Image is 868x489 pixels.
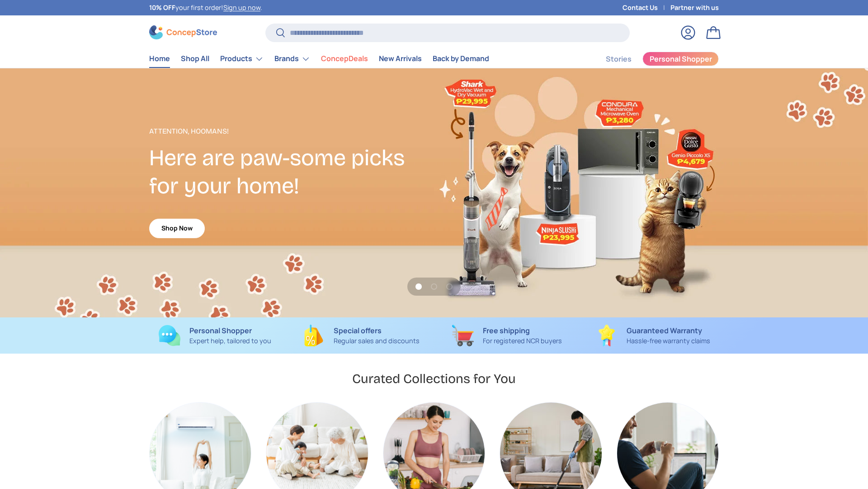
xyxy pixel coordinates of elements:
a: Back by Demand [433,50,489,67]
a: Personal Shopper Expert help, tailored to you [149,325,281,346]
a: Shop All [181,50,209,67]
nav: Secondary [584,50,719,68]
p: Attention, Hoomans! [149,126,434,137]
a: Home [149,50,170,67]
a: Contact Us [623,3,670,13]
span: Personal Shopper [650,55,712,62]
a: Free shipping For registered NCR buyers [441,325,573,346]
summary: Products [215,50,269,68]
a: ConcepDeals [321,50,368,67]
p: For registered NCR buyers [483,336,562,346]
p: Expert help, tailored to you [189,336,271,346]
h2: Here are paw-some picks for your home! [149,144,434,200]
a: Special offers Regular sales and discounts [295,325,427,346]
strong: Special offers [334,326,382,336]
a: Products [220,50,264,68]
a: Guaranteed Warranty Hassle-free warranty claims [587,325,719,346]
a: New Arrivals [379,50,422,67]
p: Regular sales and discounts [334,336,420,346]
a: Personal Shopper [642,52,719,66]
img: ConcepStore [149,25,217,39]
summary: Brands [269,50,316,68]
a: Stories [606,50,632,68]
nav: Primary [149,50,489,68]
p: your first order! . [149,3,262,13]
a: Shop Now [149,219,205,238]
strong: 10% OFF [149,3,175,12]
h2: Curated Collections for You [352,370,516,387]
strong: Personal Shopper [189,326,252,336]
a: Brands [274,50,310,68]
strong: Free shipping [483,326,530,336]
strong: Guaranteed Warranty [627,326,702,336]
p: Hassle-free warranty claims [627,336,710,346]
a: Partner with us [670,3,719,13]
a: Sign up now [223,3,260,12]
